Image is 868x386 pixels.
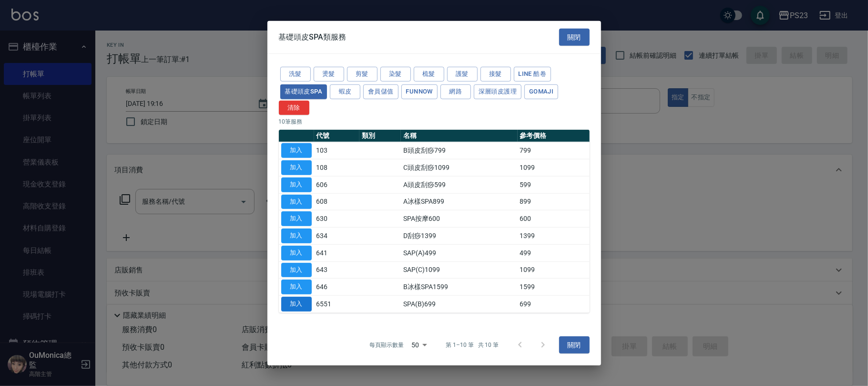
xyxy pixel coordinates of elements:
button: 護髮 [447,67,478,82]
p: 第 1–10 筆 共 10 筆 [446,341,499,349]
th: 參考價格 [518,130,590,142]
button: 加入 [281,262,312,277]
button: 加入 [281,160,312,175]
span: 基礎頭皮SPA類服務 [279,32,347,42]
div: 50 [408,332,430,358]
button: 基礎頭皮SPA [280,84,327,99]
td: 606 [314,176,360,193]
th: 代號 [314,130,360,142]
button: 燙髮 [314,67,344,82]
th: 類別 [359,130,401,142]
td: 899 [518,193,590,210]
button: 接髮 [480,67,511,82]
td: 643 [314,261,360,279]
button: 網路 [440,84,471,99]
td: 634 [314,227,360,244]
td: 499 [518,244,590,261]
td: 599 [518,176,590,193]
td: 108 [314,159,360,176]
button: 加入 [281,194,312,209]
td: 630 [314,210,360,228]
td: SPA按摩600 [401,210,517,228]
button: 加入 [281,246,312,261]
td: 799 [518,142,590,159]
td: A頭皮刮痧599 [401,176,517,193]
button: LINE 酷卷 [514,67,551,82]
button: 加入 [281,177,312,192]
button: 染髮 [380,67,411,82]
td: 1599 [518,279,590,296]
td: 608 [314,193,360,210]
td: 699 [518,295,590,313]
button: 梳髮 [414,67,444,82]
td: C頭皮刮痧1099 [401,159,517,176]
td: B頭皮刮痧799 [401,142,517,159]
button: Gomaji [524,84,558,99]
button: 清除 [279,100,309,115]
td: 103 [314,142,360,159]
button: 加入 [281,143,312,158]
td: 6551 [314,295,360,313]
td: 646 [314,279,360,296]
td: B冰樣SPA1599 [401,279,517,296]
td: SAP(C)1099 [401,261,517,279]
button: 加入 [281,280,312,294]
td: 1099 [518,159,590,176]
button: 關閉 [559,28,590,46]
button: 加入 [281,211,312,226]
th: 名稱 [401,130,517,142]
p: 10 筆服務 [279,117,590,126]
button: 關閉 [559,336,590,354]
button: 洗髮 [280,67,311,82]
button: 剪髮 [347,67,378,82]
button: 深層頭皮護理 [474,84,521,99]
td: SAP(A)499 [401,244,517,261]
button: FUNNOW [401,84,438,99]
td: 600 [518,210,590,228]
td: A冰樣SPA899 [401,193,517,210]
td: SPA(B)699 [401,295,517,313]
td: 1099 [518,261,590,279]
button: 加入 [281,297,312,312]
p: 每頁顯示數量 [369,341,404,349]
button: 蝦皮 [330,84,360,99]
td: 641 [314,244,360,261]
td: D刮痧1399 [401,227,517,244]
button: 會員儲值 [363,84,398,99]
button: 加入 [281,229,312,243]
td: 1399 [518,227,590,244]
